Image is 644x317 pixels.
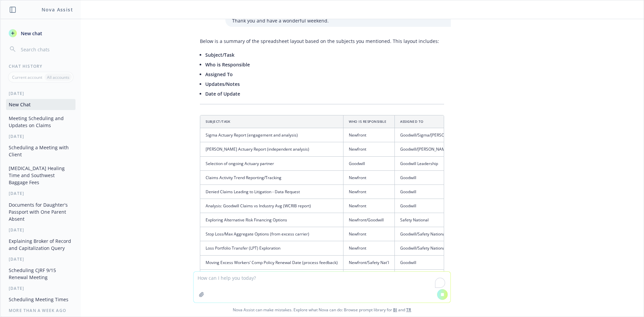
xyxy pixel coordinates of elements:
[343,213,395,227] td: Newfront/Goodwill
[395,170,468,184] td: Goodwill
[1,285,81,291] div: [DATE]
[205,81,240,87] span: Updates/Notes
[6,294,75,305] button: Scheduling Meeting Times
[343,170,395,184] td: Newfront
[200,128,343,142] td: Sigma Actuary Report (engagement and analysis)
[19,30,42,37] span: New chat
[1,256,81,262] div: [DATE]
[6,163,75,188] button: [MEDICAL_DATA] Healing Time and Southwest Baggage Fees
[343,199,395,213] td: Newfront
[395,199,468,213] td: Goodwill
[200,227,343,241] td: Stop Loss/Max Aggregate Options (from excess carrier)
[205,61,250,68] span: Who is Responsible
[47,74,69,80] p: All accounts
[200,199,343,213] td: Analysis: Goodwill Claims vs Industry Avg (WCRIB report)
[343,241,395,255] td: Newfront
[1,191,81,196] div: [DATE]
[200,269,343,283] td: Local Risk Management Support (in-person Risk Control efforts)
[343,255,395,269] td: Newfront/Safety Nat'l
[200,241,343,255] td: Loss Portfolio Transfer (LPT) Exploration
[395,156,468,170] td: Goodwill Leadership
[200,213,343,227] td: Exploring Alternative Risk Financing Options
[395,128,468,142] td: Goodwill/Sigma/[PERSON_NAME]
[6,27,75,39] button: New chat
[1,227,81,233] div: [DATE]
[395,241,468,255] td: Goodwill/Safety National
[395,269,468,283] td: Goodwill Risk Mgmt Team
[19,45,73,54] input: Search chats
[343,115,395,128] th: Who is Responsible
[343,142,395,156] td: Newfront
[6,99,75,110] button: New Chat
[194,272,450,303] textarea: To enrich screen reader interactions, please activate Accessibility in Grammarly extension settings
[393,307,397,313] a: BI
[395,255,468,269] td: Goodwill
[395,115,468,128] th: Assigned To
[395,142,468,156] td: Goodwill/[PERSON_NAME]
[1,308,81,313] div: More than a week ago
[200,156,343,170] td: Selection of ongoing Actuary partner
[6,113,75,131] button: Meeting Scheduling and Updates on Claims
[343,184,395,199] td: Newfront
[6,265,75,283] button: Scheduling CJRF 9/15 Renewal Meeting
[406,307,411,313] a: TR
[205,52,234,58] span: Subject/Task
[42,6,73,13] h1: Nova Assist
[205,71,233,77] span: Assigned To
[200,255,343,269] td: Moving Excess Workers’ Comp Policy Renewal Date (process feedback)
[12,74,42,80] p: Current account
[6,235,75,254] button: Explaining Broker of Record and Capitalization Query
[200,115,343,128] th: Subject/Task
[343,269,395,283] td: Newfront
[200,170,343,184] td: Claims Activity Trend Reporting/Tracking
[200,142,343,156] td: [PERSON_NAME] Actuary Report (independent analysis)
[3,303,641,317] span: Nova Assist can make mistakes. Explore what Nova can do: Browse prompt library for and
[1,91,81,96] div: [DATE]
[205,91,240,97] span: Date of Update
[200,184,343,199] td: Denied Claims Leading to Litigation - Data Request
[395,184,468,199] td: Goodwill
[343,156,395,170] td: Goodwill
[6,199,75,224] button: Documents for Daughter's Passport with One Parent Absent
[1,134,81,139] div: [DATE]
[6,142,75,160] button: Scheduling a Meeting with Client
[395,227,468,241] td: Goodwill/Safety National
[343,227,395,241] td: Newfront
[395,213,468,227] td: Safety National
[1,63,81,69] div: Chat History
[200,38,444,45] p: Below is a summary of the spreadsheet layout based on the subjects you mentioned. This layout inc...
[343,128,395,142] td: Newfront
[232,17,444,24] p: Thank you and have a wonderful weekend.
